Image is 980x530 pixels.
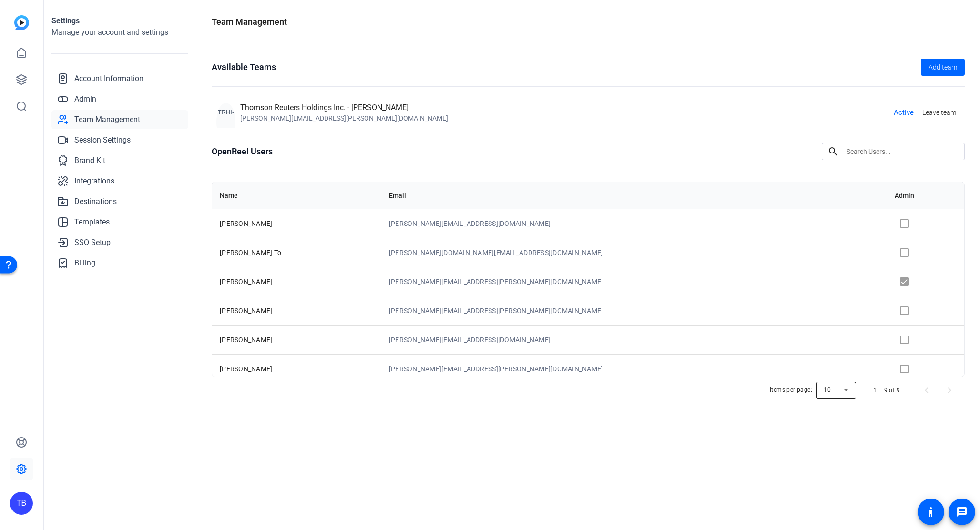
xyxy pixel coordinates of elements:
h1: Team Management [212,15,287,29]
span: [PERSON_NAME] [220,336,272,344]
mat-icon: message [956,506,968,518]
span: Brand Kit [74,155,105,166]
div: TB [10,492,33,515]
h2: Manage your account and settings [51,27,188,38]
button: Next page [938,379,961,402]
div: Thomson Reuters Holdings Inc. - [PERSON_NAME] [240,102,448,113]
th: Admin [887,182,964,209]
button: Leave team [919,104,960,121]
button: Add team [921,59,965,76]
a: Brand Kit [51,151,188,170]
div: [PERSON_NAME][EMAIL_ADDRESS][PERSON_NAME][DOMAIN_NAME] [240,113,448,123]
span: Team Management [74,114,140,125]
td: [PERSON_NAME][EMAIL_ADDRESS][PERSON_NAME][DOMAIN_NAME] [381,354,887,383]
span: [PERSON_NAME] [220,278,272,285]
a: Integrations [51,172,188,191]
button: Previous page [915,379,938,402]
td: [PERSON_NAME][EMAIL_ADDRESS][PERSON_NAME][DOMAIN_NAME] [381,267,887,296]
a: Admin [51,90,188,109]
span: Admin [74,93,96,105]
a: Destinations [51,192,188,211]
a: Billing [51,254,188,273]
span: Billing [74,257,95,269]
mat-icon: search [822,146,845,157]
span: [PERSON_NAME] To [220,249,281,256]
a: Account Information [51,69,188,88]
span: Leave team [922,108,956,118]
img: blue-gradient.svg [14,15,29,30]
mat-icon: accessibility [925,506,937,518]
td: [PERSON_NAME][EMAIL_ADDRESS][PERSON_NAME][DOMAIN_NAME] [381,296,887,325]
div: Items per page: [770,385,812,395]
h1: Settings [51,15,188,27]
div: 1 – 9 of 9 [873,386,900,395]
span: Session Settings [74,134,131,146]
th: Name [212,182,381,209]
span: [PERSON_NAME] [220,220,272,227]
span: Account Information [74,73,143,84]
h1: Available Teams [212,61,276,74]
span: Integrations [74,175,114,187]
input: Search Users... [847,146,957,157]
span: Templates [74,216,110,228]
td: [PERSON_NAME][EMAIL_ADDRESS][DOMAIN_NAME] [381,325,887,354]
span: Active [894,107,914,118]
td: [PERSON_NAME][EMAIL_ADDRESS][DOMAIN_NAME] [381,209,887,238]
span: SSO Setup [74,237,111,248]
span: [PERSON_NAME] [220,307,272,315]
a: SSO Setup [51,233,188,252]
span: Destinations [74,196,117,207]
a: Session Settings [51,131,188,150]
span: [PERSON_NAME] [220,365,272,373]
h1: OpenReel Users [212,145,273,158]
a: Templates [51,213,188,232]
th: Email [381,182,887,209]
td: [PERSON_NAME][DOMAIN_NAME][EMAIL_ADDRESS][DOMAIN_NAME] [381,238,887,267]
div: TRHI-SP [216,103,235,141]
a: Team Management [51,110,188,129]
span: Add team [929,62,957,72]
